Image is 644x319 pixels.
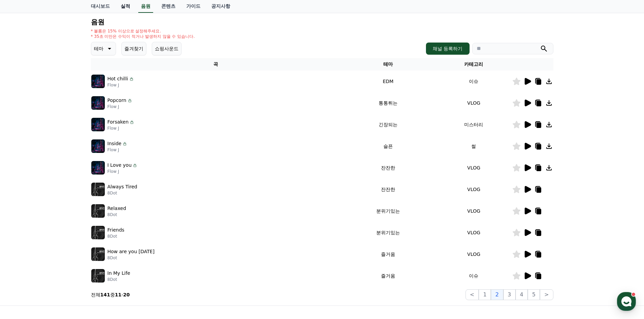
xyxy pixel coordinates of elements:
th: 카테고리 [435,58,512,71]
img: music [91,269,105,283]
img: music [91,247,105,261]
td: 분위기있는 [341,200,436,222]
p: Hot chilli [108,75,128,82]
th: 테마 [341,58,436,71]
td: 잔잔한 [341,179,436,200]
td: 이슈 [435,71,512,92]
td: 즐거움 [341,265,436,287]
td: EDM [341,71,436,92]
a: 홈 [2,214,45,231]
td: VLOG [435,179,512,200]
td: 즐거움 [341,243,436,265]
img: music [91,118,105,131]
a: 대화 [45,214,87,231]
td: 이슈 [435,265,512,287]
p: Flow J [108,104,133,109]
p: In My Life [108,270,130,277]
img: music [91,183,105,196]
p: How are you [DATE] [108,248,155,255]
p: * 볼륨은 15% 이상으로 설정해주세요. [91,28,195,34]
p: Popcorn [108,97,126,104]
td: 썰 [435,135,512,157]
p: Forsaken [108,118,129,126]
td: 긴장되는 [341,114,436,135]
td: VLOG [435,200,512,222]
td: 통통튀는 [341,92,436,114]
strong: 141 [100,292,110,297]
p: * 35초 미만은 수익이 적거나 발생하지 않을 수 있습니다. [91,34,195,39]
td: VLOG [435,92,512,114]
p: Flow J [108,126,135,131]
button: 채널 등록하기 [426,43,469,55]
td: VLOG [435,243,512,265]
button: > [540,289,553,300]
h4: 음원 [91,18,553,26]
td: 분위기있는 [341,222,436,243]
td: 슬픈 [341,135,436,157]
p: Friends [108,227,124,234]
button: < [466,289,479,300]
button: 쇼핑사운드 [152,42,182,55]
img: music [91,139,105,153]
td: 미스터리 [435,114,512,135]
strong: 20 [123,292,129,297]
td: 잔잔한 [341,157,436,179]
p: 8Dot [108,234,124,239]
img: music [91,96,105,110]
p: Flow J [108,82,134,88]
strong: 11 [115,292,121,297]
p: Flow J [108,169,138,174]
span: 설정 [104,224,113,230]
p: 8Dot [108,277,130,282]
p: 8Dot [108,190,137,196]
button: 5 [528,289,540,300]
img: music [91,226,105,239]
button: 3 [503,289,516,300]
a: 설정 [87,214,130,231]
button: 테마 [91,42,116,55]
p: 전체 중 - [91,291,130,298]
th: 곡 [91,58,341,71]
td: VLOG [435,222,512,243]
p: 8Dot [108,255,155,261]
p: I Love you [108,162,132,169]
td: VLOG [435,157,512,179]
button: 즐겨찾기 [121,42,146,55]
img: music [91,161,105,175]
img: music [91,75,105,88]
button: 2 [491,289,503,300]
span: 대화 [62,224,70,230]
p: 테마 [94,44,103,53]
p: Flow J [108,147,128,153]
p: Inside [108,140,122,147]
button: 4 [516,289,528,300]
button: 1 [479,289,491,300]
p: Relaxed [108,205,126,212]
p: 8Dot [108,212,126,217]
span: 홈 [21,224,25,230]
img: music [91,204,105,218]
p: Always Tired [108,183,137,190]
